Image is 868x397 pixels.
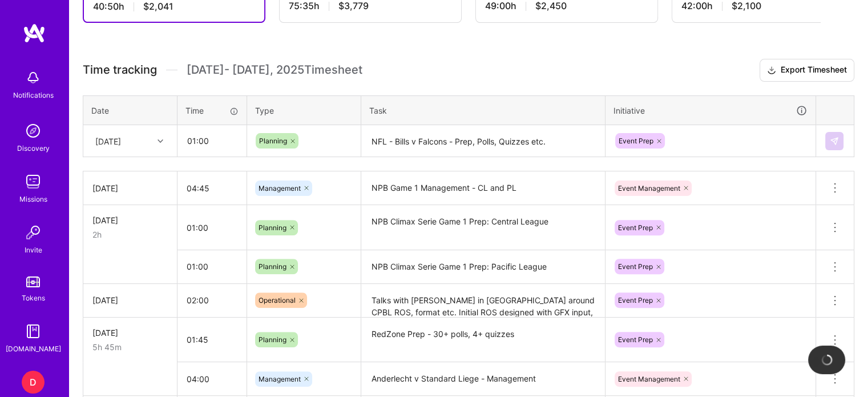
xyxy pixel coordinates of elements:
div: Missions [19,193,47,205]
span: [DATE] - [DATE] , 2025 Timesheet [187,63,362,77]
div: Discovery [17,142,50,154]
textarea: NPB Climax Serie Game 1 Prep: Central League [362,206,604,249]
span: Operational [259,296,296,304]
textarea: Anderlecht v Standard Liege - Management [362,363,604,395]
div: Notifications [13,89,54,101]
img: loading [819,352,834,367]
span: Event Management [618,375,680,383]
div: null [825,132,845,150]
input: HH:MM [177,251,247,282]
textarea: RedZone Prep - 30+ polls, 4+ quizzes [362,319,604,362]
img: tokens [26,276,40,287]
i: icon Download [767,65,776,77]
div: [DATE] [92,182,168,194]
input: HH:MM [177,285,247,315]
input: HH:MM [178,126,246,156]
img: logo [23,23,46,43]
span: Event Management [618,184,680,193]
div: Initiative [613,104,808,117]
div: [DATE] [92,214,168,226]
input: HH:MM [177,324,247,355]
span: Planning [259,335,286,344]
input: HH:MM [177,212,247,243]
div: [DATE] [92,327,168,339]
div: 5h 45m [92,341,168,353]
span: Time tracking [83,63,157,77]
img: Invite [22,221,45,244]
div: 40:50 h [93,1,255,13]
input: HH:MM [177,364,247,394]
div: Tokens [22,292,45,304]
span: Event Prep [618,223,653,232]
input: HH:MM [177,173,247,203]
div: Time [185,105,239,117]
span: Event Prep [618,262,653,271]
th: Date [83,95,177,125]
textarea: NPB Game 1 Management - CL and PL [362,173,604,204]
span: Planning [259,262,286,271]
div: [DOMAIN_NAME] [6,343,61,355]
span: Event Prep [619,137,653,145]
img: bell [22,66,45,89]
button: Export Timesheet [760,59,854,82]
textarea: NFL - Bills v Falcons - Prep, Polls, Quizzes etc. [362,126,604,157]
textarea: Talks with [PERSON_NAME] in [GEOGRAPHIC_DATA] around CPBL ROS, format etc. Initial ROS designed w... [362,285,604,316]
a: D [19,371,47,394]
img: Submit [830,137,839,146]
span: $2,041 [143,1,173,13]
div: [DATE] [95,135,121,147]
img: discovery [22,119,45,142]
div: 2h [92,228,168,240]
th: Type [247,95,361,125]
span: Management [259,184,301,193]
textarea: NPB Climax Serie Game 1 Prep: Pacific League [362,251,604,283]
i: icon Chevron [158,138,163,144]
span: Planning [259,137,287,145]
div: D [22,371,45,394]
img: teamwork [22,170,45,193]
th: Task [361,95,605,125]
img: guide book [22,320,45,343]
span: Event Prep [618,335,653,344]
span: Management [259,375,301,383]
span: Planning [259,223,286,232]
div: [DATE] [92,294,168,306]
div: Invite [25,244,42,256]
span: Event Prep [618,296,653,304]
